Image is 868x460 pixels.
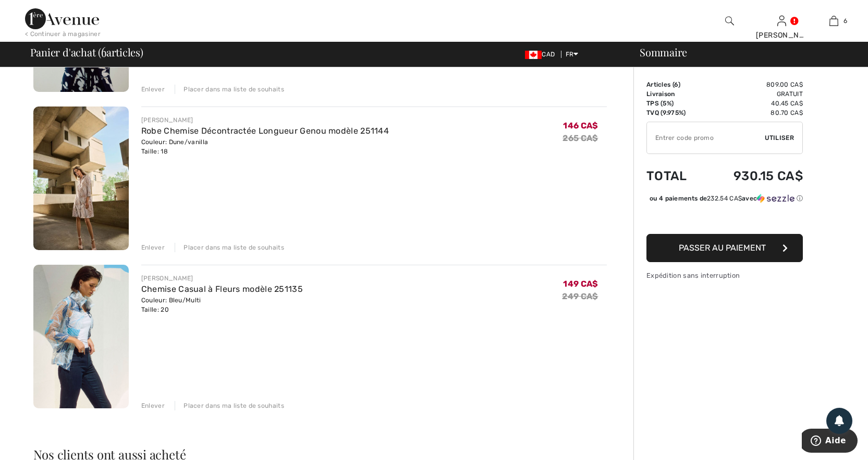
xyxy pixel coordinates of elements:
[141,296,303,314] div: Couleur: Bleu/Multi Taille: 20
[829,15,838,27] img: Mon panier
[141,243,165,252] div: Enlever
[646,234,803,262] button: Passer au paiement
[141,401,165,410] div: Enlever
[141,274,303,283] div: [PERSON_NAME]
[563,133,598,143] s: 265 CA$
[175,243,284,252] div: Placer dans ma liste de souhaits
[646,158,704,194] td: Total
[33,265,129,408] img: Chemise Casual à Fleurs modèle 251135
[525,51,559,58] span: CAD
[525,51,542,59] img: Canadian Dollar
[141,126,389,136] a: Robe Chemise Décontractée Longueur Genou modèle 251144
[25,29,101,39] div: < Continuer à magasiner
[141,85,165,94] div: Enlever
[704,89,803,99] td: Gratuit
[802,429,858,455] iframe: Ouvre un widget dans lequel vous pouvez trouver plus d’informations
[646,80,704,89] td: Articles ( )
[101,44,106,58] span: 6
[141,115,389,125] div: [PERSON_NAME]
[33,107,129,250] img: Robe Chemise Décontractée Longueur Genou modèle 251144
[704,80,803,89] td: 809.00 CA$
[646,207,803,230] iframe: PayPal-paypal
[646,89,704,99] td: Livraison
[141,284,303,294] a: Chemise Casual à Fleurs modèle 251135
[756,30,807,41] div: [PERSON_NAME]
[757,194,794,203] img: Sezzle
[650,194,803,203] div: ou 4 paiements de avec
[704,108,803,117] td: 80.70 CA$
[707,195,742,202] span: 232.54 CA$
[765,133,794,143] span: Utiliser
[646,108,704,117] td: TVQ (9.975%)
[562,291,598,301] s: 249 CA$
[808,15,859,27] a: 6
[704,99,803,108] td: 40.45 CA$
[679,243,766,253] span: Passer au paiement
[704,158,803,194] td: 930.15 CA$
[777,15,786,27] img: Mes infos
[175,401,284,410] div: Placer dans ma liste de souhaits
[563,279,598,289] span: 149 CA$
[175,85,284,94] div: Placer dans ma liste de souhaits
[843,16,847,26] span: 6
[647,122,765,154] input: Code promo
[777,16,786,26] a: Se connecter
[646,270,803,280] div: Expédition sans interruption
[566,51,579,58] span: FR
[674,81,678,88] span: 6
[25,8,99,29] img: 1ère Avenue
[725,15,734,27] img: recherche
[646,194,803,207] div: ou 4 paiements de232.54 CA$avecSezzle Cliquez pour en savoir plus sur Sezzle
[627,47,862,57] div: Sommaire
[30,47,143,57] span: Panier d'achat ( articles)
[141,137,389,156] div: Couleur: Dune/vanilla Taille: 18
[563,121,598,131] span: 146 CA$
[646,99,704,108] td: TPS (5%)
